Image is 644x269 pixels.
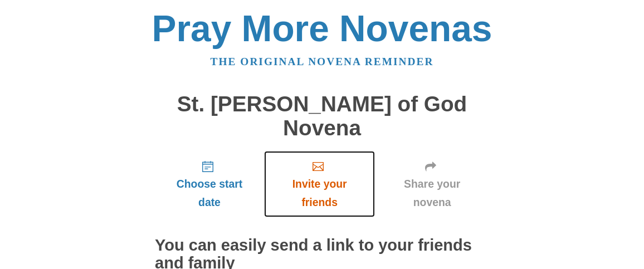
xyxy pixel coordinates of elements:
[155,151,264,217] a: Choose start date
[375,151,489,217] a: Share your novena
[166,175,253,212] span: Choose start date
[275,175,364,212] span: Invite your friends
[264,151,375,217] a: Invite your friends
[211,56,434,67] a: The original novena reminder
[386,175,478,212] span: Share your novena
[152,8,492,49] a: Pray More Novenas
[155,92,489,140] h1: St. [PERSON_NAME] of God Novena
